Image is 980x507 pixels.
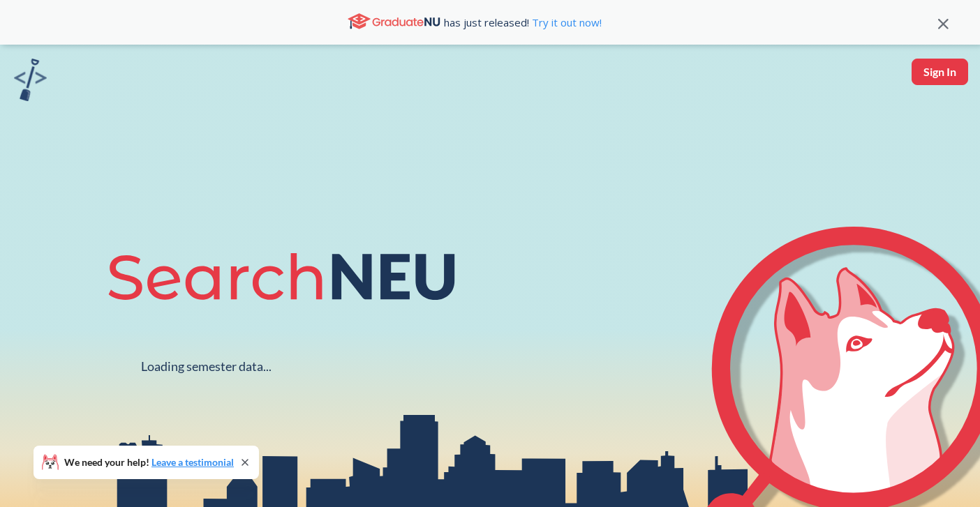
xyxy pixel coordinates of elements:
a: sandbox logo [14,59,47,105]
span: has just released! [444,15,602,30]
a: Try it out now! [529,15,602,29]
div: Loading semester data... [141,358,272,374]
a: Leave a testimonial [151,456,234,468]
span: We need your help! [64,457,234,467]
button: Sign In [912,59,968,85]
img: sandbox logo [14,59,47,101]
